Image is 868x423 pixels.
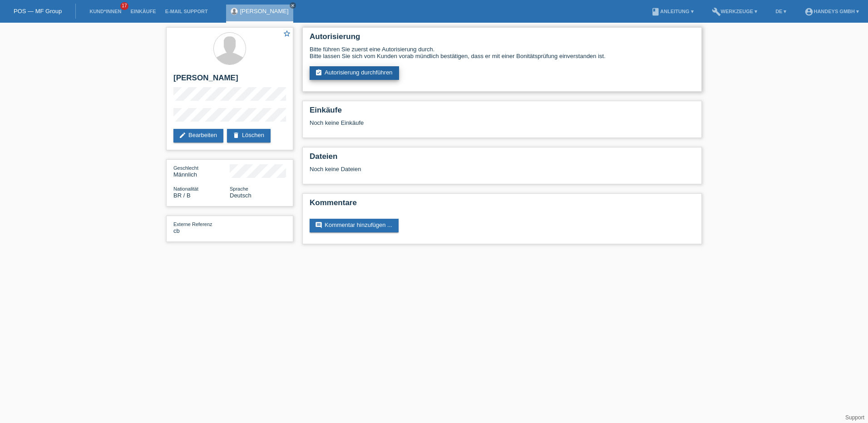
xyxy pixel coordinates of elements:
a: account_circleHandeys GmbH ▾ [800,9,863,14]
span: Sprache [230,186,248,192]
i: star_border [283,30,291,38]
a: Kund*innen [85,9,126,14]
i: account_circle [804,7,814,16]
a: E-Mail Support [161,9,212,14]
a: deleteLöschen [227,129,271,143]
a: buildWerkzeuge ▾ [707,9,762,14]
div: Noch keine Dateien [310,166,587,172]
i: edit [179,132,186,139]
i: delete [232,132,240,139]
a: DE ▾ [771,9,791,14]
div: cb [173,221,230,234]
span: Brasilien / B / 01.08.2022 [173,192,191,199]
h2: Kommentare [310,198,695,212]
a: [PERSON_NAME] [240,8,289,15]
span: 17 [120,2,128,10]
a: POS — MF Group [14,8,62,15]
span: Geschlecht [173,165,198,171]
h2: Autorisierung [310,32,695,46]
h2: Dateien [310,152,695,166]
i: comment [315,221,322,229]
i: build [712,7,721,16]
a: bookAnleitung ▾ [646,9,698,14]
div: Bitte führen Sie zuerst eine Autorisierung durch. Bitte lassen Sie sich vom Kunden vorab mündlich... [310,46,695,59]
i: book [651,7,660,16]
a: close [290,2,296,9]
h2: Einkäufe [310,106,695,119]
div: Männlich [173,164,230,178]
a: Support [845,414,864,421]
a: commentKommentar hinzufügen ... [310,219,399,232]
a: editBearbeiten [173,129,223,143]
a: star_border [283,30,291,39]
h2: [PERSON_NAME] [173,74,286,87]
a: assignment_turned_inAutorisierung durchführen [310,66,399,80]
a: Einkäufe [126,9,160,14]
i: assignment_turned_in [315,69,322,76]
span: Nationalität [173,186,198,192]
div: Noch keine Einkäufe [310,119,695,133]
span: Externe Referenz [173,221,212,227]
i: close [291,3,295,8]
span: Deutsch [230,192,252,199]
